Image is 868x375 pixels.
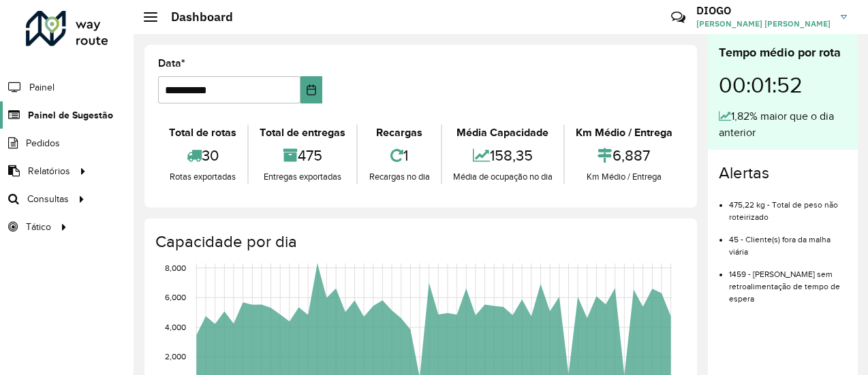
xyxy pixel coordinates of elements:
[361,125,437,141] div: Recargas
[719,163,847,183] h4: Alertas
[165,353,186,361] text: 2,000
[696,18,831,30] span: [PERSON_NAME] [PERSON_NAME]
[719,108,847,141] div: 1,82% maior que o dia anterior
[26,220,51,234] span: Tático
[729,258,847,305] li: 1459 - [PERSON_NAME] sem retroalimentação de tempo de espera
[252,125,353,141] div: Total de entregas
[27,192,69,206] span: Consultas
[729,223,847,258] li: 45 - Cliente(s) fora da malha viária
[568,141,680,170] div: 6,887
[664,3,693,32] a: Contato Rápido
[361,141,437,170] div: 1
[158,55,185,71] label: Data
[300,76,322,103] button: Choose Date
[252,170,353,184] div: Entregas exportadas
[361,170,437,184] div: Recargas no dia
[252,141,353,170] div: 475
[161,170,244,184] div: Rotas exportadas
[446,125,560,141] div: Média Capacidade
[446,170,560,184] div: Média de ocupação no dia
[446,141,560,170] div: 158,35
[155,232,683,252] h4: Capacidade por dia
[29,80,55,95] span: Painel
[719,44,847,62] div: Tempo médio por rota
[161,141,244,170] div: 30
[26,136,60,150] span: Pedidos
[696,4,831,17] h3: DIOGO
[568,170,680,184] div: Km Médio / Entrega
[157,10,233,25] h2: Dashboard
[28,108,113,123] span: Painel de Sugestão
[165,323,186,331] text: 4,000
[729,189,847,223] li: 475,22 kg - Total de peso não roteirizado
[161,125,244,141] div: Total de rotas
[28,164,70,178] span: Relatórios
[719,62,847,108] div: 00:01:52
[165,293,186,301] text: 6,000
[568,125,680,141] div: Km Médio / Entrega
[165,263,186,272] text: 8,000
